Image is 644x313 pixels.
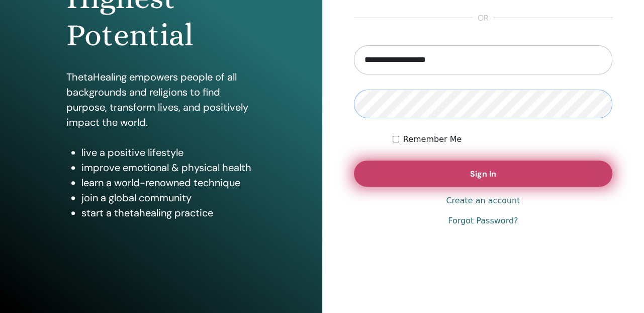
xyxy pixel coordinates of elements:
span: or [473,12,494,24]
li: join a global community [81,190,256,205]
p: ThetaHealing empowers people of all backgrounds and religions to find purpose, transform lives, a... [66,69,256,130]
li: improve emotional & physical health [81,160,256,175]
label: Remember Me [403,133,462,145]
div: Keep me authenticated indefinitely or until I manually logout [393,133,612,145]
li: live a positive lifestyle [81,145,256,160]
span: Sign In [470,169,496,179]
a: Create an account [446,195,520,207]
a: Forgot Password? [448,215,518,227]
li: learn a world-renowned technique [81,175,256,190]
li: start a thetahealing practice [81,205,256,220]
button: Sign In [354,161,613,187]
